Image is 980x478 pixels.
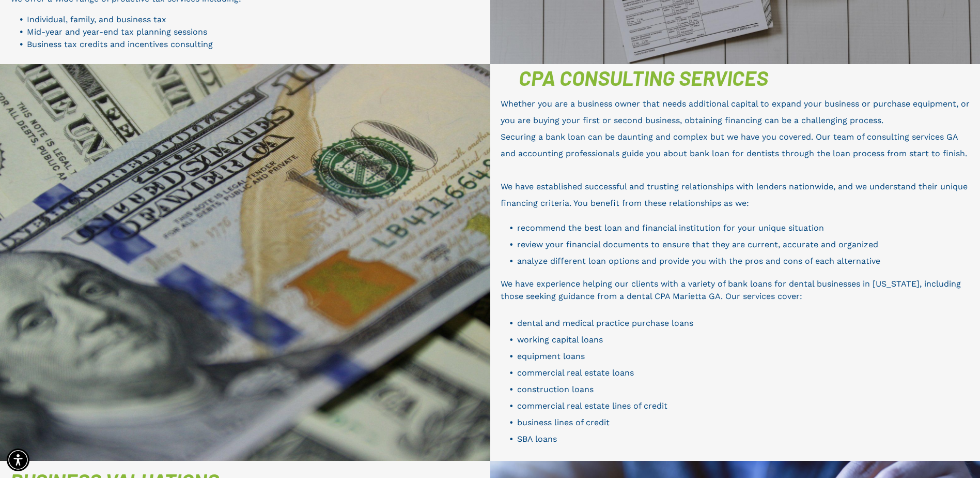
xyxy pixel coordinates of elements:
span: dental and medical practice purchase loans [517,318,693,328]
span: recommend the best loan and financial institution for your unique situation [517,223,824,233]
span: We have experience helping our clients with a variety of bank loans for dental businesses in [US_... [501,279,961,301]
span: Individual, family, and business tax [27,14,166,24]
span: construction loans [517,384,594,394]
span: working capital loans [517,335,603,345]
span: equipment loans [517,351,585,361]
span: CPA CONSULTING SERVICES [519,65,768,90]
span: review your financial documents to ensure that they are current, accurate and organized [517,240,878,249]
span: SBA loans [517,434,557,444]
div: Accessibility Menu [7,449,29,471]
span: Whether you are a business owner that needs additional capital to expand your business or purchas... [501,99,970,125]
span: business lines of credit [517,417,610,427]
span: analyze different loan options and provide you with the pros and cons of each alternative [517,256,880,266]
span: Business tax credits and incentives consulting [27,39,213,49]
span: commercial real estate lines of credit [517,401,667,411]
span: commercial real estate loans [517,368,634,378]
span: Mid-year and year-end tax planning sessions [27,27,207,37]
span: We have established successful and trusting relationships with lenders nationwide, and we underst... [501,182,968,208]
span: Securing a bank loan can be daunting and complex but we have you covered. Our team of consulting ... [501,132,967,158]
